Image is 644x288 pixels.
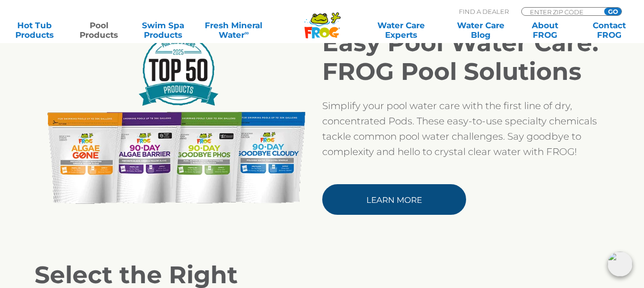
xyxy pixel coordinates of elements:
[608,252,632,277] img: openIcon
[322,184,466,215] a: Learn More
[585,21,634,40] a: ContactFROG
[322,98,610,159] p: Simplify your pool water care with the first line of dry, concentrated Pods. These easy-to-use sp...
[35,29,322,210] img: FROG_Pool-Solutions-Product-Line-Pod_PSN Award_LR
[459,7,509,16] p: Find A Dealer
[245,29,249,36] sup: ∞
[74,21,124,40] a: PoolProducts
[138,21,188,40] a: Swim SpaProducts
[529,8,594,16] input: Zip Code Form
[604,8,621,15] input: GO
[322,29,610,86] h2: Easy Pool Water Care: FROG Pool Solutions
[456,21,506,40] a: Water CareBlog
[10,21,59,40] a: Hot TubProducts
[520,21,570,40] a: AboutFROG
[202,21,265,40] a: Fresh MineralWater∞
[361,21,442,40] a: Water CareExperts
